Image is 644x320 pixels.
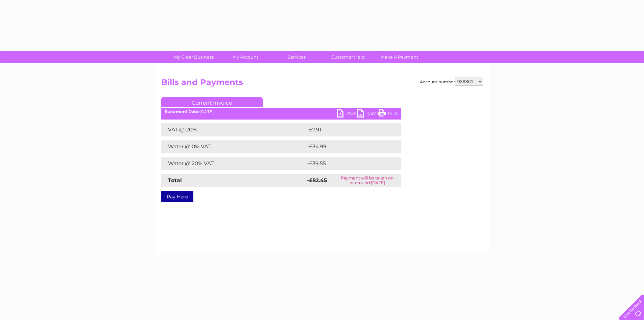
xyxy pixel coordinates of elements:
[166,51,222,63] a: My Clear Business
[161,109,401,114] div: [DATE]
[333,174,401,187] td: Payment will be taken on or around [DATE]
[161,97,263,107] a: Current Invoice
[269,51,325,63] a: Services
[337,109,357,119] a: PDF
[161,140,305,153] td: Water @ 0% VAT
[307,177,327,184] strong: -£82.45
[165,109,199,114] b: Statement Date:
[161,157,305,170] td: Water @ 20% VAT
[168,177,182,184] strong: Total
[320,51,376,63] a: Customer Help
[378,109,398,119] a: Print
[357,109,378,119] a: CSV
[305,140,389,153] td: -£34.99
[305,157,389,170] td: -£39.55
[372,51,427,63] a: Make A Payment
[161,191,193,202] a: Pay Here
[161,123,305,136] td: VAT @ 20%
[420,78,483,86] div: Account number
[305,123,386,136] td: -£7.91
[217,51,273,63] a: My Account
[161,78,483,90] h2: Bills and Payments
